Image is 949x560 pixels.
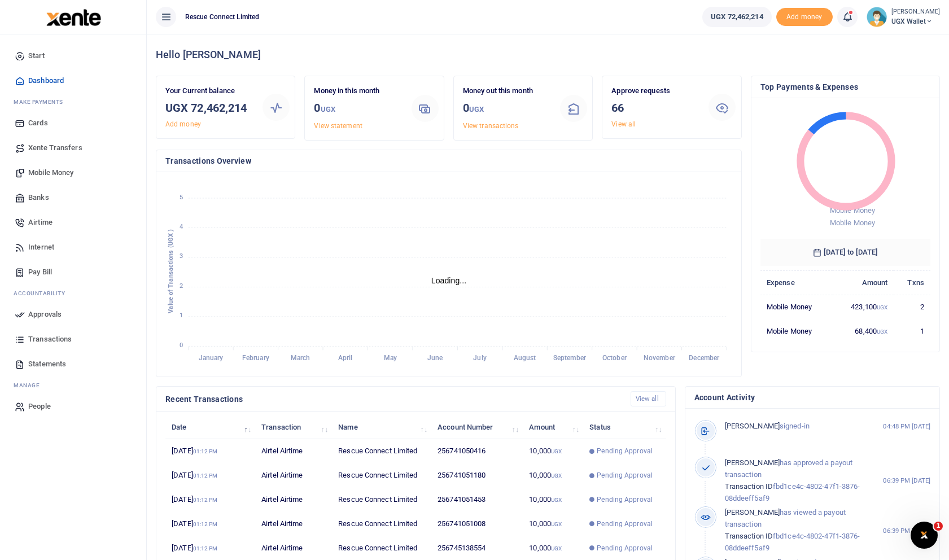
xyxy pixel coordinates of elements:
[597,519,653,529] span: Pending Approval
[9,235,137,260] a: Internet
[631,391,666,406] a: View all
[702,7,771,27] a: UGX 72,462,214
[760,319,833,343] td: Mobile Money
[725,508,780,517] span: [PERSON_NAME]
[193,521,218,527] small: 01:12 PM
[711,11,763,23] span: UGX 72,462,214
[725,507,879,554] p: has viewed a payout transaction fbd1ce4c-4802-47f1-3876-08ddeeff5af9
[9,394,137,419] a: People
[431,512,523,536] td: 256741051008
[255,463,332,488] td: Airtel Airtime
[28,217,53,228] span: Airtime
[833,270,894,295] th: Amount
[255,488,332,512] td: Airtel Airtime
[165,155,732,167] h4: Transactions Overview
[725,482,773,491] span: Transaction ID
[165,488,255,512] td: [DATE]
[28,192,49,203] span: Banks
[725,422,780,430] span: [PERSON_NAME]
[28,401,51,412] span: People
[611,120,636,128] a: View all
[28,242,54,253] span: Internet
[332,512,431,536] td: Rescue Connect Limited
[255,415,332,439] th: Transaction: activate to sort column ascending
[321,105,335,113] small: UGX
[894,270,930,295] th: Txns
[22,290,65,296] span: countability
[9,160,137,185] a: Mobile Money
[338,355,353,362] tspan: April
[180,223,183,230] tspan: 4
[180,253,183,260] tspan: 3
[193,448,218,454] small: 01:12 PM
[9,302,137,327] a: Approvals
[9,377,137,394] li: M
[463,99,551,118] h3: 0
[165,99,253,116] h3: UGX 72,462,214
[776,12,833,20] a: Add money
[45,12,101,21] a: logo-small logo-large logo-large
[553,355,587,362] tspan: September
[165,85,253,97] p: Your Current balance
[551,473,562,479] small: UGX
[332,415,431,439] th: Name: activate to sort column ascending
[583,415,666,439] th: Status: activate to sort column ascending
[891,7,940,17] small: [PERSON_NAME]
[9,260,137,285] a: Pay Bill
[611,99,699,116] h3: 66
[167,229,174,313] text: Value of Transactions (UGX )
[314,85,402,97] p: Money in this month
[180,194,183,201] tspan: 5
[28,266,52,278] span: Pay Bill
[725,532,773,540] span: Transaction ID
[9,210,137,235] a: Airtime
[332,463,431,488] td: Rescue Connect Limited
[877,329,887,335] small: UGX
[199,355,224,362] tspan: January
[9,111,137,135] a: Cards
[28,75,64,86] span: Dashboard
[551,448,562,454] small: UGX
[725,457,879,504] p: has approved a payout transaction fbd1ce4c-4802-47f1-3876-08ddeeff5af9
[883,422,930,431] small: 04:48 PM [DATE]
[332,439,431,463] td: Rescue Connect Limited
[431,439,523,463] td: 256741050416
[911,522,938,549] iframe: Intercom live chat
[180,282,183,290] tspan: 2
[28,117,48,129] span: Cards
[597,446,653,456] span: Pending Approval
[830,218,875,227] span: Mobile Money
[551,545,562,552] small: UGX
[28,142,82,154] span: Xente Transfers
[833,319,894,343] td: 68,400
[9,43,137,68] a: Start
[597,543,653,553] span: Pending Approval
[28,358,66,370] span: Statements
[9,285,137,302] li: Ac
[760,270,833,295] th: Expense
[776,8,833,27] li: Toup your wallet
[597,495,653,505] span: Pending Approval
[314,122,362,130] a: View statement
[165,512,255,536] td: [DATE]
[883,476,930,485] small: 06:39 PM [DATE]
[463,122,519,130] a: View transactions
[28,334,72,345] span: Transactions
[427,355,443,362] tspan: June
[611,85,699,97] p: Approve requests
[193,497,218,503] small: 01:12 PM
[760,295,833,319] td: Mobile Money
[551,521,562,527] small: UGX
[473,355,486,362] tspan: July
[760,239,930,266] h6: [DATE] to [DATE]
[165,463,255,488] td: [DATE]
[867,7,940,27] a: profile-user [PERSON_NAME] UGX Wallet
[894,319,930,343] td: 1
[431,415,523,439] th: Account Number: activate to sort column ascending
[255,439,332,463] td: Airtel Airtime
[19,99,63,105] span: ake Payments
[877,304,887,310] small: UGX
[431,276,467,285] text: Loading...
[9,185,137,210] a: Banks
[644,355,676,362] tspan: November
